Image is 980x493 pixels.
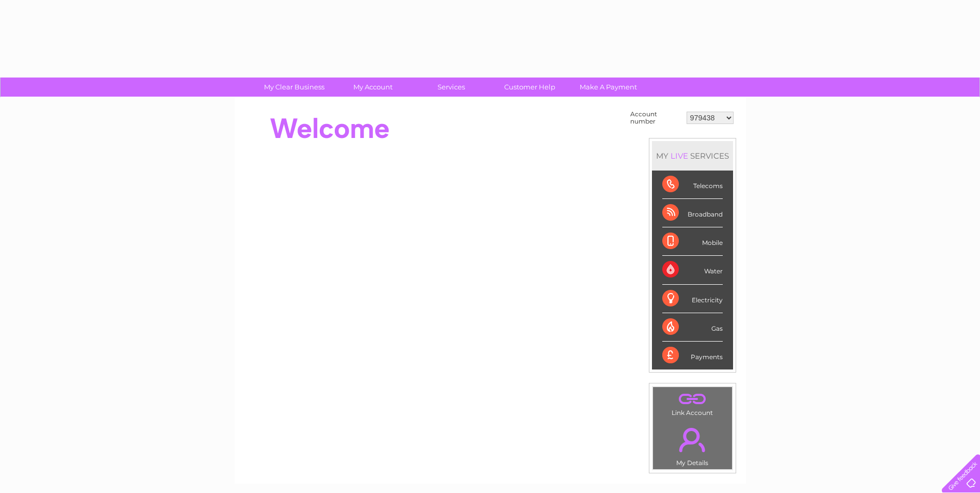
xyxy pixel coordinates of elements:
a: . [656,390,729,408]
div: Payments [662,342,723,369]
div: Water [662,256,723,284]
div: Mobile [662,227,723,256]
div: Broadband [662,199,723,227]
a: My Clear Business [252,78,337,97]
a: My Account [330,78,415,97]
td: Account number [628,108,684,128]
div: Gas [662,313,723,342]
a: Make A Payment [566,78,651,97]
div: MY SERVICES [652,141,733,171]
a: Customer Help [487,78,572,97]
div: Telecoms [662,171,723,199]
div: LIVE [668,151,690,161]
td: My Details [652,419,733,470]
div: Electricity [662,285,723,313]
td: Link Account [652,387,733,419]
a: Services [409,78,494,97]
a: . [656,422,729,458]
